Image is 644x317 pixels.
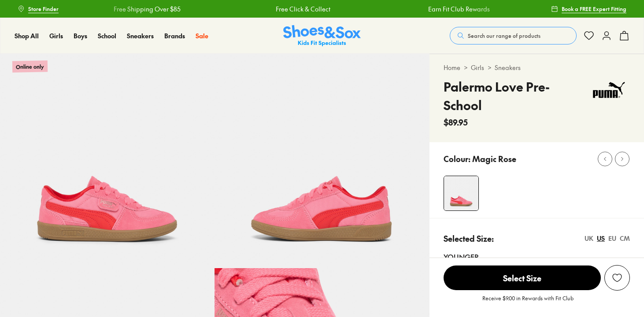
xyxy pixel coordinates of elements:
[588,77,630,104] img: Vendor logo
[444,77,588,114] h4: Palermo Love Pre-School
[444,251,630,262] div: Younger
[127,31,154,40] span: Sneakers
[164,31,185,40] span: Brands
[74,31,87,40] span: Boys
[444,265,601,291] button: Select Size
[482,294,574,310] p: Receive $9.00 in Rewards with Fit Club
[49,31,63,41] a: Girls
[127,31,154,41] a: Sneakers
[450,27,577,44] button: Search our range of products
[608,234,616,243] div: EU
[196,31,208,41] a: Sale
[472,153,516,165] p: Magic Rose
[585,234,593,243] div: UK
[444,63,460,72] a: Home
[444,153,470,165] p: Colour:
[444,176,478,210] img: Palermo Love Ps G Magic Rose
[164,31,185,41] a: Brands
[12,60,48,72] p: Online only
[283,25,361,47] img: SNS_Logo_Responsive.svg
[74,31,87,41] a: Boys
[444,265,601,290] span: Select Size
[15,31,39,40] span: Shop All
[15,31,39,41] a: Shop All
[597,234,605,243] div: US
[562,5,626,13] span: Book a FREE Expert Fitting
[28,5,59,13] span: Store Finder
[196,31,208,40] span: Sale
[551,1,626,17] a: Book a FREE Expert Fitting
[444,116,468,128] span: $89.95
[444,63,630,72] div: > >
[283,25,361,47] a: Shoes & Sox
[444,232,494,244] p: Selected Size:
[98,31,116,40] span: School
[98,31,116,41] a: School
[18,1,59,17] a: Store Finder
[620,234,630,243] div: CM
[428,4,489,14] a: Earn Fit Club Rewards
[113,4,180,14] a: Free Shipping Over $85
[471,63,484,72] a: Girls
[49,31,63,40] span: Girls
[215,54,429,268] img: Palermo Love Ps G Magic Rose
[495,63,521,72] a: Sneakers
[604,265,630,291] button: Add to Wishlist
[275,4,330,14] a: Free Click & Collect
[468,32,540,40] span: Search our range of products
